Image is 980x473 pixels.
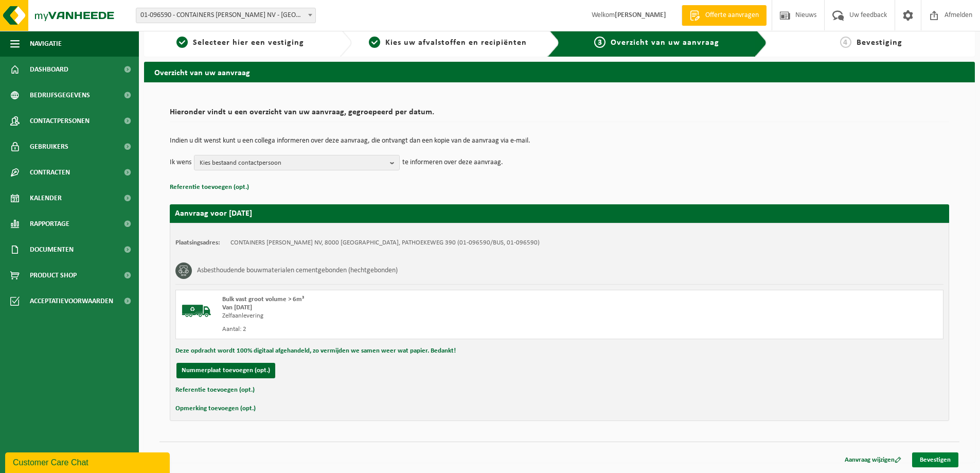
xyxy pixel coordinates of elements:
[222,304,252,311] strong: Van [DATE]
[402,155,503,170] p: te informeren over deze aanvraag.
[175,209,252,218] strong: Aanvraag voor [DATE]
[30,31,62,57] span: Navigatie
[703,10,761,21] span: Offerte aanvragen
[611,39,719,47] span: Overzicht van uw aanvraag
[175,402,256,415] button: Opmerking toevoegen (opt.)
[30,262,77,288] span: Product Shop
[170,155,191,170] p: Ik wens
[30,82,90,108] span: Bedrijfsgegevens
[194,155,400,170] button: Kies bestaand contactpersoon
[5,450,172,473] iframe: chat widget
[170,137,949,145] p: Indien u dit wenst kunt u een collega informeren over deze aanvraag, die ontvangt dan een kopie v...
[176,37,188,48] span: 1
[30,288,113,314] span: Acceptatievoorwaarden
[175,383,255,397] button: Referentie toevoegen (opt.)
[594,37,605,48] span: 3
[30,237,74,262] span: Documenten
[193,39,304,47] span: Selecteer hier een vestiging
[136,8,315,23] span: 01-096590 - CONTAINERS JAN HAECK NV - BRUGGE
[181,295,212,326] img: BL-SO-LV.png
[170,108,949,122] h2: Hieronder vindt u een overzicht van uw aanvraag, gegroepeerd per datum.
[175,344,456,358] button: Deze opdracht wordt 100% digitaal afgehandeld, zo vermijden we samen weer wat papier. Bedankt!
[837,452,909,467] a: Aanvraag wijzigen
[230,239,540,247] td: CONTAINERS [PERSON_NAME] NV, 8000 [GEOGRAPHIC_DATA], PATHOEKEWEG 390 (01-096590/BUS, 01-096590)
[369,37,380,48] span: 2
[30,185,62,211] span: Kalender
[170,181,249,194] button: Referentie toevoegen (opt.)
[30,134,68,160] span: Gebruikers
[30,57,68,82] span: Dashboard
[176,363,275,378] button: Nummerplaat toevoegen (opt.)
[682,5,767,26] a: Offerte aanvragen
[857,39,902,47] span: Bevestiging
[357,37,539,49] a: 2Kies uw afvalstoffen en recipiënten
[30,108,90,134] span: Contactpersonen
[149,37,331,49] a: 1Selecteer hier een vestiging
[197,262,398,279] h3: Asbesthoudende bouwmaterialen cementgebonden (hechtgebonden)
[136,8,316,23] span: 01-096590 - CONTAINERS JAN HAECK NV - BRUGGE
[840,37,851,48] span: 4
[30,160,70,185] span: Contracten
[615,11,666,19] strong: [PERSON_NAME]
[385,39,527,47] span: Kies uw afvalstoffen en recipiënten
[175,239,220,246] strong: Plaatsingsadres:
[200,155,386,171] span: Kies bestaand contactpersoon
[30,211,69,237] span: Rapportage
[912,452,958,467] a: Bevestigen
[222,296,304,303] span: Bulk vast groot volume > 6m³
[222,325,601,334] div: Aantal: 2
[222,312,601,320] div: Zelfaanlevering
[144,62,975,82] h2: Overzicht van uw aanvraag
